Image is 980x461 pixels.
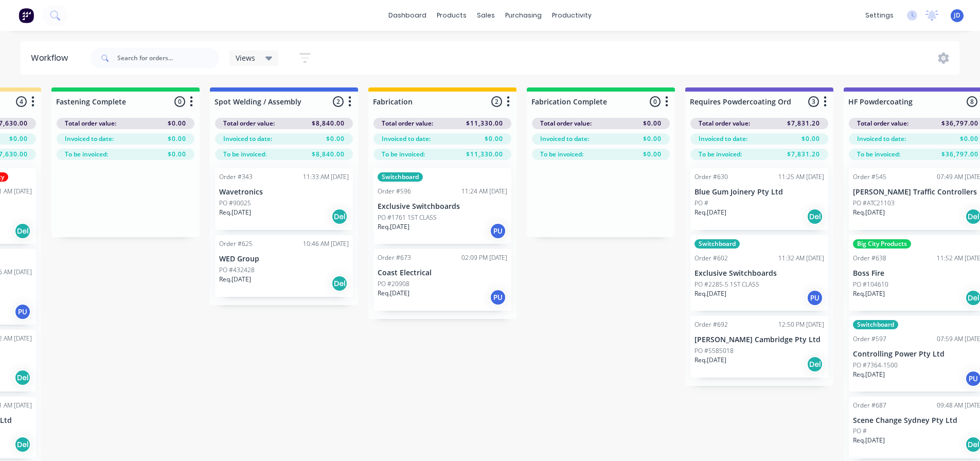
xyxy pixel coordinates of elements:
div: Order #687 [853,401,886,410]
span: To be invoiced: [857,150,900,159]
p: WED Group [219,255,349,263]
span: Invoiced to date: [857,134,906,144]
div: Order #545 [853,172,886,182]
div: Order #62510:46 AM [DATE]WED GroupPO #432428Req.[DATE]Del [215,235,353,297]
p: PO #5585018 [694,346,734,356]
div: 12:50 PM [DATE] [778,320,824,329]
div: Order #673 [378,253,411,262]
span: $0.00 [9,134,28,144]
p: Req. [DATE] [853,370,885,379]
span: $0.00 [168,134,186,144]
div: Order #343 [219,172,253,182]
span: Invoiced to date: [65,134,114,144]
a: dashboard [383,8,432,23]
p: Exclusive Switchboards [694,269,824,278]
span: $36,797.00 [941,119,978,128]
div: Workflow [31,52,73,64]
div: Order #692 [694,320,728,329]
span: $36,797.00 [941,150,978,159]
p: PO #7364-1500 [853,361,898,370]
div: PU [490,289,506,306]
div: Switchboard [378,172,423,182]
p: Req. [DATE] [694,356,726,365]
p: Blue Gum Joinery Pty Ltd [694,188,824,197]
p: PO #90025 [219,199,251,208]
p: Req. [DATE] [378,289,409,298]
span: $0.00 [801,134,820,144]
span: Total order value: [540,119,592,128]
div: Del [14,436,31,453]
span: $0.00 [326,134,345,144]
span: $0.00 [168,119,186,128]
div: Del [807,208,823,225]
div: Order #625 [219,239,253,249]
p: PO #2285-5 1ST CLASS [694,280,759,289]
span: $0.00 [960,134,978,144]
div: Order #63011:25 AM [DATE]Blue Gum Joinery Pty LtdPO #Req.[DATE]Del [690,168,828,230]
p: Wavetronics [219,188,349,197]
span: Total order value: [699,119,750,128]
div: products [432,8,472,23]
span: Total order value: [857,119,908,128]
span: Invoiced to date: [540,134,589,144]
div: purchasing [500,8,547,23]
div: PU [807,290,823,306]
div: Del [14,223,31,239]
div: Del [331,275,348,292]
p: PO #ATC21103 [853,199,895,208]
span: To be invoiced: [65,150,108,159]
span: To be invoiced: [699,150,742,159]
div: Order #638 [853,254,886,263]
span: JD [954,11,960,20]
div: Order #596 [378,187,411,196]
img: Factory [19,8,34,23]
div: 02:09 PM [DATE] [461,253,507,262]
div: PU [14,304,31,320]
div: Order #602 [694,254,728,263]
span: $7,831.20 [787,150,820,159]
div: 11:25 AM [DATE] [778,172,824,182]
p: PO #20908 [378,279,409,289]
p: Req. [DATE] [853,208,885,217]
div: Order #69212:50 PM [DATE][PERSON_NAME] Cambridge Pty LtdPO #5585018Req.[DATE]Del [690,316,828,378]
span: $0.00 [485,134,503,144]
div: SwitchboardOrder #60211:32 AM [DATE]Exclusive SwitchboardsPO #2285-5 1ST CLASSReq.[DATE]PU [690,235,828,311]
p: Req. [DATE] [853,289,885,298]
p: PO #432428 [219,265,255,275]
p: PO # [694,199,708,208]
div: Order #34311:33 AM [DATE]WavetronicsPO #90025Req.[DATE]Del [215,168,353,230]
p: Req. [DATE] [694,289,726,298]
div: 11:32 AM [DATE] [778,254,824,263]
span: To be invoiced: [540,150,583,159]
span: $0.00 [168,150,186,159]
input: Search for orders... [117,48,219,68]
span: $8,840.00 [312,150,345,159]
p: Exclusive Switchboards [378,202,507,211]
p: Req. [DATE] [378,222,409,232]
div: Del [14,369,31,386]
div: settings [860,8,899,23]
div: PU [490,223,506,239]
p: Req. [DATE] [694,208,726,217]
div: Order #630 [694,172,728,182]
p: Coast Electrical [378,269,507,277]
p: Req. [DATE] [219,275,251,284]
span: $11,330.00 [466,119,503,128]
span: $11,330.00 [466,150,503,159]
p: PO # [853,427,867,436]
p: [PERSON_NAME] Cambridge Pty Ltd [694,335,824,344]
span: Invoiced to date: [223,134,272,144]
div: Del [807,356,823,373]
span: Views [236,52,255,63]
div: 11:33 AM [DATE] [303,172,349,182]
span: $0.00 [643,134,662,144]
span: $7,831.20 [787,119,820,128]
span: Total order value: [382,119,433,128]
p: PO #104610 [853,280,888,289]
span: $0.00 [643,150,662,159]
span: $0.00 [643,119,662,128]
span: Invoiced to date: [382,134,431,144]
div: Switchboard [853,320,898,329]
p: Req. [DATE] [853,436,885,445]
div: productivity [547,8,597,23]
